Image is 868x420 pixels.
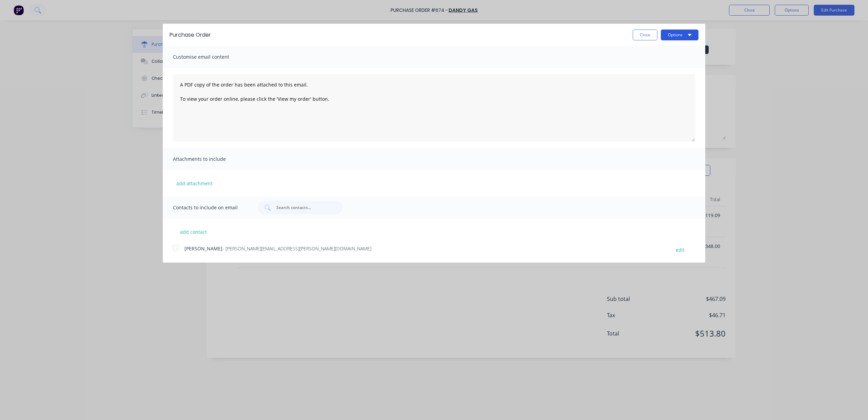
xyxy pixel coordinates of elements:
span: Contacts to include on email [173,203,248,212]
button: Close [633,30,657,40]
div: Purchase Order [170,31,211,39]
span: - [PERSON_NAME][EMAIL_ADDRESS][PERSON_NAME][DOMAIN_NAME] [222,245,371,252]
span: [PERSON_NAME] [184,245,222,252]
span: Attachments to include [173,154,248,164]
button: add contact [173,227,214,237]
button: add attachment [173,178,216,188]
span: Customise email content [173,52,248,62]
button: Options [661,30,698,40]
input: Search contacts... [276,204,332,211]
button: edit [672,245,689,254]
textarea: A PDF copy of the order has been attached to this email. To view your order online, please click ... [173,74,695,142]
